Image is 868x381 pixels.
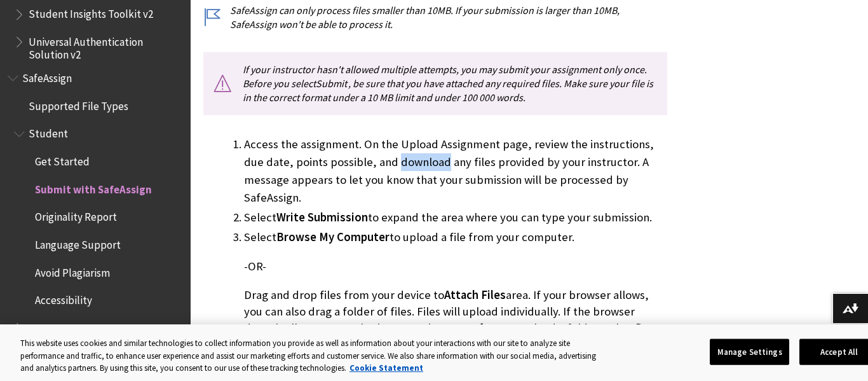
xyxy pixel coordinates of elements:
span: Attach Files [444,287,506,302]
span: Student Insights Toolkit v2 [29,4,153,21]
span: Student [29,123,68,141]
a: More information about your privacy, opens in a new tab [349,363,423,373]
p: SafeAssign can only process files smaller than 10MB. If your submission is larger than 10MB, Safe... [203,3,667,32]
span: Language Support [35,234,121,251]
span: Submit [316,77,347,90]
button: Manage Settings [710,338,789,365]
span: SafeAssign [22,67,72,85]
div: This website uses cookies and similar technologies to collect information you provide as well as ... [20,337,607,375]
nav: Book outline for Blackboard SafeAssign [8,67,183,366]
li: Select to upload a file from your computer. [244,228,667,370]
span: Originality Report [35,207,117,224]
li: Select to expand the area where you can type your submission. [244,209,667,226]
p: -OR- [244,258,667,275]
span: Browse My Computer [276,230,390,244]
span: Submit with SafeAssign [35,179,152,196]
span: Avoid Plagiarism [35,262,110,279]
span: Supported File Types [29,95,128,113]
p: Drag and drop files from your device to area. If your browser allows, you can also drag a folder ... [244,287,667,370]
li: Access the assignment. On the Upload Assignment page, review the instructions, due date, points p... [244,135,667,207]
span: Write Submission [276,210,368,225]
span: Universal Authentication Solution v2 [29,31,182,61]
p: If your instructor hasn't allowed multiple attempts, you may submit your assignment only once. Be... [203,52,667,115]
span: Instructor [29,317,76,335]
span: Get Started [35,151,90,168]
span: Accessibility [35,290,92,307]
